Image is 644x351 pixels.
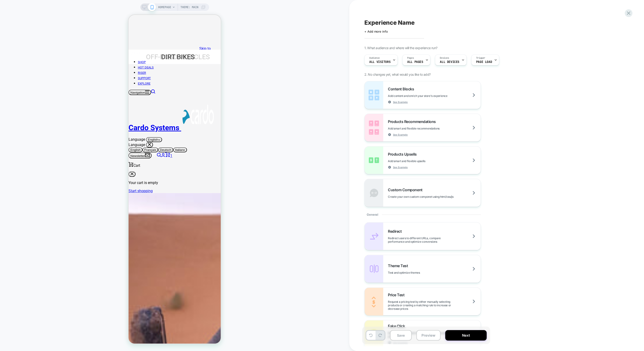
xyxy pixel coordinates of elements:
[16,133,28,137] span: Français
[17,122,34,127] button: English
[388,195,477,198] span: Create your own custom componet using html/css/js
[440,60,459,64] span: ALL DEVICES
[407,56,414,60] span: Pages
[30,133,45,137] button: Deutsch
[23,75,27,80] a: Search
[393,100,408,104] span: See Example
[2,76,17,79] span: Navigation
[9,60,22,65] a: Support
[33,139,37,143] a: Login
[388,271,443,274] span: Test and optimize themes
[388,127,463,130] span: Add smart and flexible recommendations
[158,3,171,11] span: HOMEPAGE
[364,19,414,26] span: Experience Name
[390,330,412,341] button: Save
[388,94,471,98] span: Add content and enrich your store's experience
[388,87,416,91] span: Content Blocks
[31,133,43,137] span: Deutsch
[476,56,485,60] span: Trigger
[369,60,390,64] span: All Visitors
[393,166,408,169] span: See Example
[476,60,492,64] span: Page Load
[14,133,30,137] button: Français
[364,207,481,222] div: General
[445,330,487,341] button: Next
[9,44,17,49] a: SHOP
[9,65,22,71] a: Explore
[369,56,380,60] span: Audience
[388,159,448,163] span: Add smart and flexible upsells
[364,30,388,33] span: + Add more info
[28,139,33,143] a: Search
[388,324,407,328] span: Fake Click
[388,236,481,243] span: Redirect users to different URLs, compare performance and optimize conversions
[53,85,86,115] img: Cardo Logo
[42,139,44,143] cart-count: 1
[45,133,58,137] button: Italiano
[388,263,410,268] span: Theme Test
[23,139,28,143] a: Dealer Locator
[388,293,407,297] span: Price Test
[37,139,44,143] a: Cart
[364,46,437,50] span: 1. What audience and where will the experience run?
[407,60,423,64] span: ALL PAGES
[2,139,17,143] span: Newsletter
[416,330,441,341] button: Preview
[9,55,17,60] a: RISER
[388,119,438,124] span: Products Recommendations
[9,49,25,55] a: Hot Deals
[393,133,408,136] span: See Example
[388,229,404,234] span: Redirect
[388,152,419,157] span: Products Upsells
[440,56,449,60] span: Devices
[2,133,12,137] span: English
[388,187,425,192] span: Custom Component
[364,72,430,76] span: 2. No changes yet, what would you like to add?
[180,3,198,11] span: Theme: MAIN
[47,133,57,137] span: Italiano
[388,300,481,310] span: Request a pricing test by either manually selecting products or creating a matching rule to incre...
